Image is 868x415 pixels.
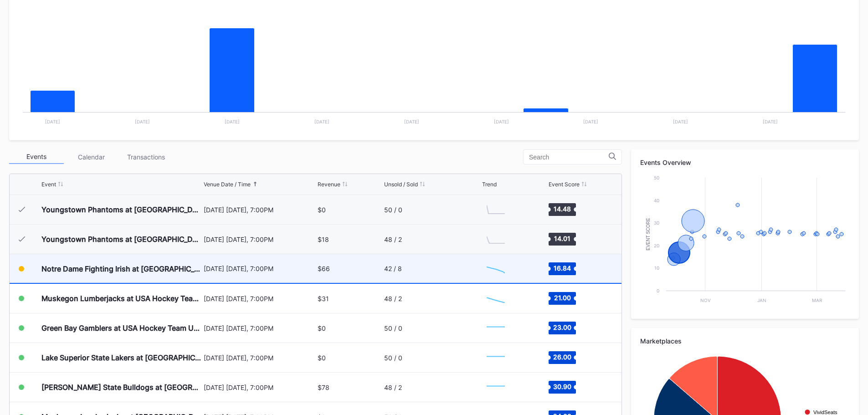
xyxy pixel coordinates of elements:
text: 21.00 [554,294,570,302]
svg: Chart title [640,173,850,310]
div: Marketplaces [640,337,850,345]
div: Youngstown Phantoms at [GEOGRAPHIC_DATA] Hockey NTDP U-18 [41,235,201,244]
div: $0 [318,206,326,214]
div: $66 [318,265,330,272]
div: Muskegon Lumberjacks at USA Hockey Team U-17 [41,294,201,303]
text: 20 [654,243,659,248]
text: Nov [700,297,711,303]
text: 30 [654,220,659,225]
text: [DATE] [673,119,688,124]
div: [PERSON_NAME] State Bulldogs at [GEOGRAPHIC_DATA] Hockey NTDP U-18 [41,383,201,392]
div: Green Bay Gamblers at USA Hockey Team U-17 [41,323,201,333]
div: 50 / 0 [384,324,402,332]
text: 0 [657,288,659,293]
div: Event [41,181,56,188]
text: 23.00 [553,323,571,331]
div: 50 / 0 [384,206,402,214]
text: [DATE] [494,119,509,124]
text: Event Score [646,218,651,251]
svg: Chart title [482,287,509,310]
svg: Chart title [482,257,509,280]
svg: Chart title [482,346,509,369]
div: Lake Superior State Lakers at [GEOGRAPHIC_DATA] Hockey NTDP U-18 [41,353,201,362]
div: $0 [318,354,326,362]
div: [DATE] [DATE], 7:00PM [204,236,316,243]
text: Mar [812,297,822,303]
div: Transactions [118,150,173,164]
input: Search [529,154,609,161]
div: $78 [318,384,329,391]
text: VividSeats [813,410,837,415]
div: Revenue [318,181,340,188]
div: $31 [318,295,329,302]
svg: Chart title [482,376,509,399]
div: [DATE] [DATE], 7:00PM [204,384,316,391]
div: [DATE] [DATE], 7:00PM [204,206,316,214]
div: Event Score [549,181,580,188]
text: [DATE] [763,119,778,124]
div: [DATE] [DATE], 7:00PM [204,354,316,362]
div: 50 / 0 [384,354,402,362]
div: 48 / 2 [384,384,402,391]
div: Unsold / Sold [384,181,418,188]
text: 16.84 [554,264,571,272]
text: 30.90 [553,383,571,390]
svg: Chart title [482,317,509,339]
text: [DATE] [225,119,240,124]
div: [DATE] [DATE], 7:00PM [204,265,316,272]
div: [DATE] [DATE], 7:00PM [204,324,316,332]
div: 48 / 2 [384,236,402,243]
text: [DATE] [404,119,419,124]
div: 48 / 2 [384,295,402,302]
div: Events [9,150,64,164]
div: Trend [482,181,497,188]
text: 10 [654,265,659,271]
text: Jan [757,297,766,303]
div: Youngstown Phantoms at [GEOGRAPHIC_DATA] Hockey NTDP U-18 [41,205,201,214]
svg: Chart title [482,228,509,251]
text: 14.01 [554,235,570,242]
text: 50 [654,175,659,180]
div: Notre Dame Fighting Irish at [GEOGRAPHIC_DATA] Hockey NTDP U-18 [41,264,201,273]
text: [DATE] [583,119,598,124]
text: 26.00 [553,353,571,361]
text: 40 [654,198,659,203]
text: [DATE] [314,119,329,124]
text: [DATE] [45,119,60,124]
div: 42 / 8 [384,265,402,272]
svg: Chart title [482,198,509,221]
div: $18 [318,236,329,243]
text: 14.48 [554,205,571,213]
text: [DATE] [135,119,150,124]
div: [DATE] [DATE], 7:00PM [204,295,316,302]
div: $0 [318,324,326,332]
div: Events Overview [640,159,850,166]
div: Calendar [64,150,118,164]
div: Venue Date / Time [204,181,251,188]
